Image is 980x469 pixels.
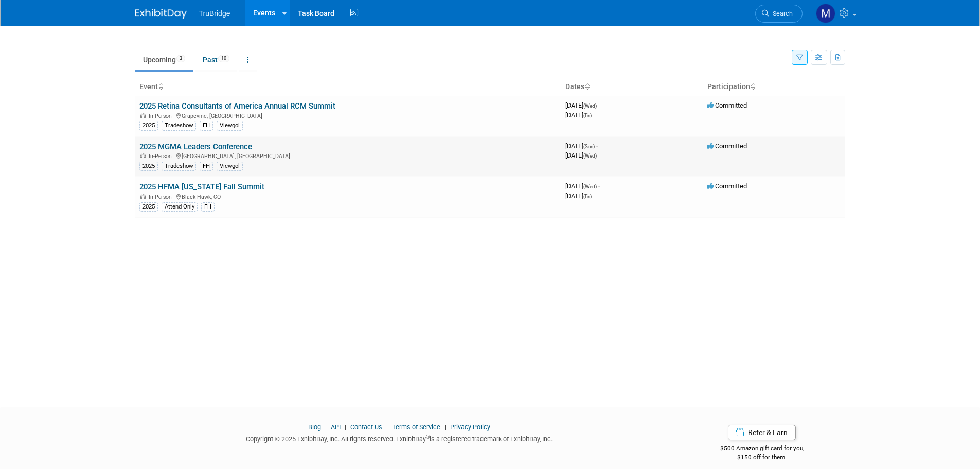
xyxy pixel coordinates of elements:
[139,162,158,171] div: 2025
[162,202,198,212] div: Attend Only
[679,453,845,462] div: $150 off for them.
[392,423,440,431] a: Terms of Service
[135,50,193,70] a: Upcoming3
[816,4,835,23] img: Michael Veenendaal
[707,101,747,109] span: Committed
[583,194,592,199] span: (Fri)
[200,162,213,171] div: FH
[596,142,598,150] span: -
[158,82,163,91] a: Sort by Event Name
[707,142,747,150] span: Committed
[199,9,230,18] span: TruBridge
[140,113,146,118] img: In-Person Event
[565,182,600,190] span: [DATE]
[583,184,597,189] span: (Wed)
[426,434,430,440] sup: ®
[565,101,600,109] span: [DATE]
[135,432,664,444] div: Copyright © 2025 ExhibitDay, Inc. All rights reserved. ExhibitDay is a registered trademark of Ex...
[679,438,845,461] div: $500 Amazon gift card for you,
[139,142,252,151] a: 2025 MGMA Leaders Conference
[139,182,264,192] a: 2025 HFMA [US_STATE] Fall Summit
[217,121,243,130] div: Viewgol
[769,10,793,18] span: Search
[135,9,187,19] img: ExhibitDay
[342,423,349,431] span: |
[149,113,175,119] span: In-Person
[331,423,341,431] a: API
[583,153,597,159] span: (Wed)
[135,78,561,96] th: Event
[217,162,243,171] div: Viewgol
[565,192,592,200] span: [DATE]
[583,113,592,118] span: (Fri)
[583,103,597,109] span: (Wed)
[384,423,390,431] span: |
[323,423,329,431] span: |
[755,5,803,23] a: Search
[139,202,158,212] div: 2025
[149,153,175,160] span: In-Person
[565,142,598,150] span: [DATE]
[703,78,845,96] th: Participation
[565,111,592,119] span: [DATE]
[707,182,747,190] span: Committed
[218,55,229,62] span: 10
[176,55,185,62] span: 3
[162,121,196,130] div: Tradeshow
[728,425,796,440] a: Refer & Earn
[149,194,175,200] span: In-Person
[750,82,755,91] a: Sort by Participation Type
[139,192,557,200] div: Black Hawk, CO
[201,202,215,212] div: FH
[195,50,237,70] a: Past10
[598,101,600,109] span: -
[442,423,449,431] span: |
[561,78,703,96] th: Dates
[308,423,321,431] a: Blog
[139,111,557,119] div: Grapevine, [GEOGRAPHIC_DATA]
[598,182,600,190] span: -
[350,423,382,431] a: Contact Us
[584,82,590,91] a: Sort by Start Date
[139,101,335,111] a: 2025 Retina Consultants of America Annual RCM Summit
[583,144,595,149] span: (Sun)
[200,121,213,130] div: FH
[140,194,146,199] img: In-Person Event
[140,153,146,158] img: In-Person Event
[565,151,597,159] span: [DATE]
[139,121,158,130] div: 2025
[450,423,490,431] a: Privacy Policy
[139,151,557,160] div: [GEOGRAPHIC_DATA], [GEOGRAPHIC_DATA]
[162,162,196,171] div: Tradeshow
